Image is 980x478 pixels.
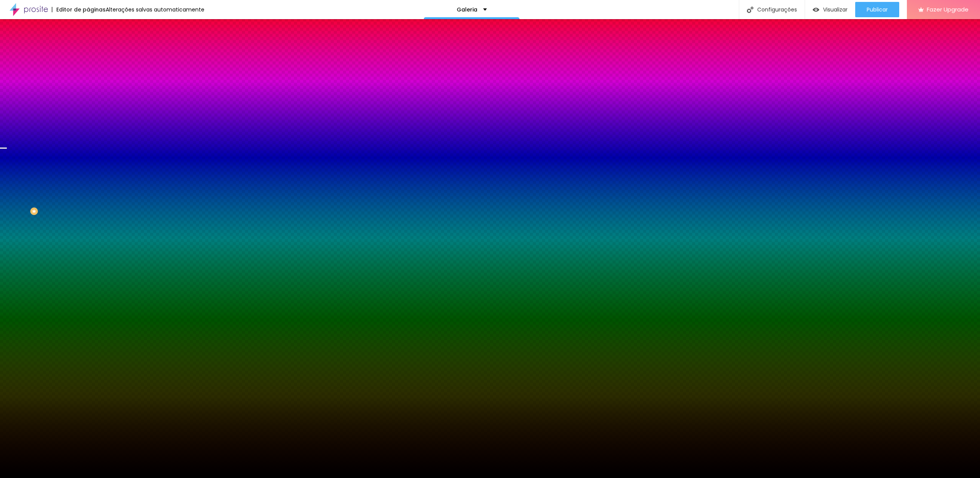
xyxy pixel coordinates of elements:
[805,2,855,17] button: Visualizar
[747,7,753,13] img: Icone
[867,7,888,13] span: Publicar
[106,7,204,12] div: Alterações salvas automaticamente
[457,7,477,12] p: Galeria
[813,7,819,13] img: view-1.svg
[927,6,969,13] span: Fazer Upgrade
[855,2,899,17] button: Publicar
[823,7,848,13] span: Visualizar
[52,7,106,12] div: Editor de páginas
